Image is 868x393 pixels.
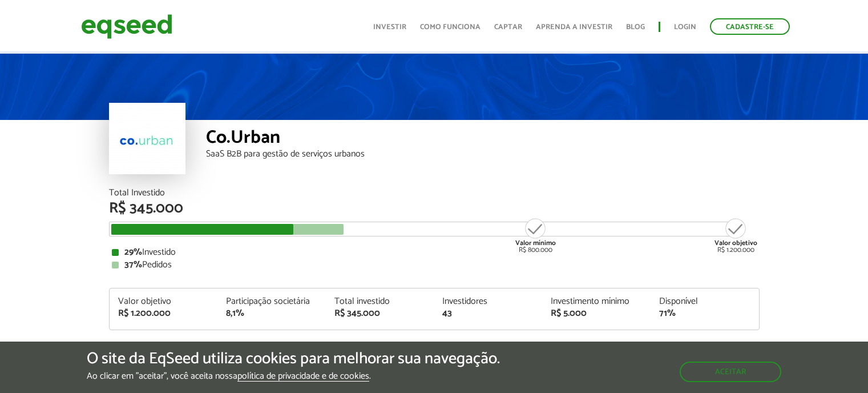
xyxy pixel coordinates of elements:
[680,362,781,382] button: Aceitar
[420,23,481,31] a: Como funciona
[674,23,696,31] a: Login
[442,309,534,318] div: 43
[87,350,500,368] h5: O site da EqSeed utiliza cookies para melhorar sua navegação.
[118,297,209,306] div: Valor objetivo
[226,309,317,318] div: 8,1%
[659,309,750,318] div: 71%
[81,11,172,42] img: EqSeed
[515,238,556,248] strong: Valor mínimo
[626,23,645,31] a: Blog
[551,309,642,318] div: R$ 5.000
[118,309,209,318] div: R$ 1.200.000
[87,371,500,382] p: Ao clicar em "aceitar", você aceita nossa .
[373,23,406,31] a: Investir
[551,297,642,306] div: Investimento mínimo
[206,129,760,150] div: Co.Urban
[124,257,142,272] strong: 37%
[494,23,522,31] a: Captar
[109,201,760,216] div: R$ 345.000
[710,18,790,35] a: Cadastre-se
[226,297,317,306] div: Participação societária
[659,297,750,306] div: Disponível
[124,244,142,260] strong: 29%
[112,260,757,270] div: Pedidos
[442,297,534,306] div: Investidores
[109,189,760,198] div: Total Investido
[334,297,426,306] div: Total investido
[237,372,369,382] a: política de privacidade e de cookies
[334,309,426,318] div: R$ 345.000
[206,150,760,159] div: SaaS B2B para gestão de serviços urbanos
[714,217,757,254] div: R$ 1.200.000
[714,238,757,248] strong: Valor objetivo
[112,248,757,257] div: Investido
[536,23,612,31] a: Aprenda a investir
[514,217,557,254] div: R$ 800.000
